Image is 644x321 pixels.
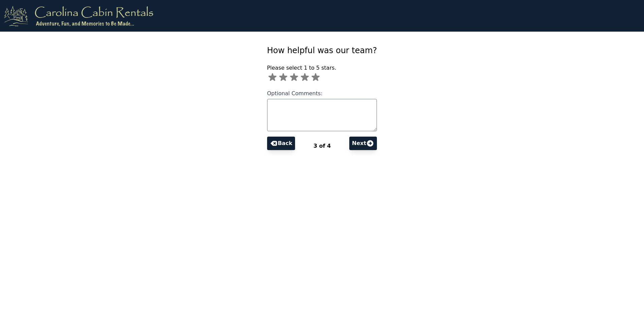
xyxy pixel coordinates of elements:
[267,46,377,55] span: How helpful was our team?
[267,64,377,72] p: Please select 1 to 5 stars.
[267,137,295,150] button: Back
[4,5,153,26] img: logo.png
[267,90,323,97] span: Optional Comments:
[267,99,377,131] textarea: Optional Comments:
[314,143,331,149] span: 3 of 4
[349,137,377,150] button: Next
